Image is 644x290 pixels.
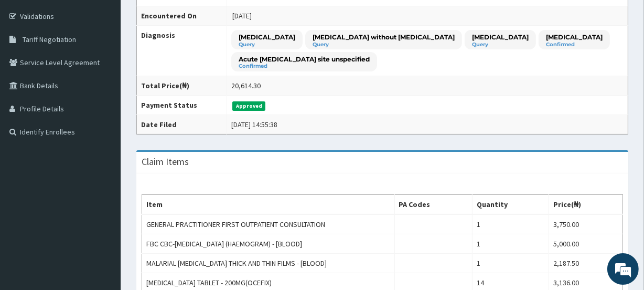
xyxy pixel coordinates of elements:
[394,195,472,215] th: PA Codes
[137,115,227,134] th: Date Filed
[137,96,227,115] th: Payment Status
[23,35,76,44] span: Tariff Negotiation
[231,80,261,91] div: 20,614.30
[239,55,370,64] p: Acute [MEDICAL_DATA] site unspecified
[472,33,529,42] p: [MEDICAL_DATA]
[142,214,395,234] td: GENERAL PRACTITIONER FIRST OUTPATIENT CONSULTATION
[142,195,395,215] th: Item
[5,185,200,222] textarea: Type your message and hit 'Enter'
[231,119,277,130] div: [DATE] 14:55:38
[232,11,252,20] span: [DATE]
[137,76,227,96] th: Total Price(₦)
[472,254,549,273] td: 1
[137,6,227,26] th: Encountered On
[546,42,603,47] small: Confirmed
[472,234,549,254] td: 1
[472,195,549,215] th: Quantity
[172,5,197,30] div: Minimize live chat window
[549,254,623,273] td: 2,187.50
[137,26,227,76] th: Diagnosis
[61,81,145,188] span: We're online!
[239,64,370,69] small: Confirmed
[239,33,295,42] p: [MEDICAL_DATA]
[55,59,176,72] div: Chat with us now
[546,33,603,42] p: [MEDICAL_DATA]
[549,214,623,234] td: 3,750.00
[549,234,623,254] td: 5,000.00
[19,53,42,79] img: d_794563401_company_1708531726252_794563401
[472,42,529,47] small: Query
[313,42,455,47] small: Query
[472,214,549,234] td: 1
[232,101,265,111] span: Approved
[313,33,455,42] p: [MEDICAL_DATA] without [MEDICAL_DATA]
[239,42,295,47] small: Query
[142,234,395,254] td: FBC CBC-[MEDICAL_DATA] (HAEMOGRAM) - [BLOOD]
[549,195,623,215] th: Price(₦)
[142,157,189,167] h3: Claim Items
[142,254,395,273] td: MALARIAL [MEDICAL_DATA] THICK AND THIN FILMS - [BLOOD]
